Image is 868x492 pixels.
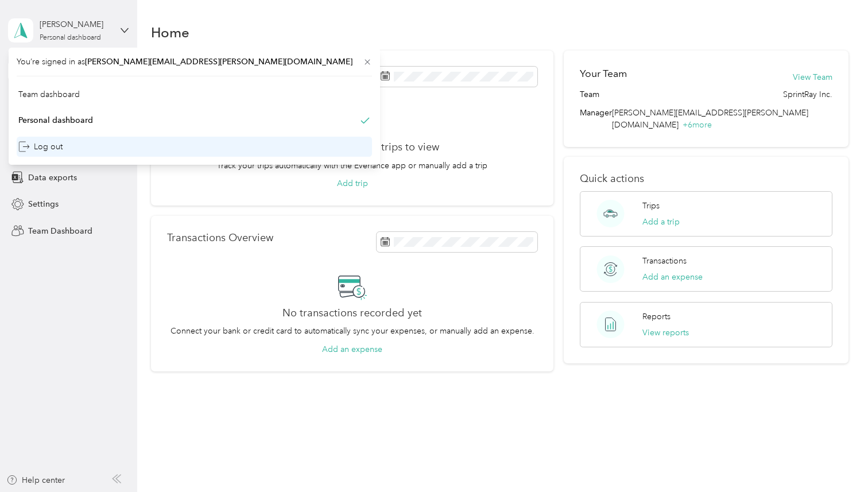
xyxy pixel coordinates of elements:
[170,325,534,337] p: Connect your bank or credit card to automatically sync your expenses, or manually add an expense.
[804,428,868,492] iframe: Everlance-gr Chat Button Frame
[18,88,80,100] div: Team dashboard
[85,57,352,67] span: [PERSON_NAME][EMAIL_ADDRESS][PERSON_NAME][DOMAIN_NAME]
[167,232,273,244] p: Transactions Overview
[151,26,189,38] h1: Home
[580,173,832,185] p: Quick actions
[17,56,372,68] span: You’re signed in as
[6,474,65,486] button: Help center
[642,200,660,212] p: Trips
[322,343,382,355] button: Add an expense
[28,198,59,210] span: Settings
[28,225,92,237] span: Team Dashboard
[642,271,703,283] button: Add an expense
[642,255,687,267] p: Transactions
[793,71,832,83] button: View Team
[580,88,599,100] span: Team
[642,216,680,228] button: Add a trip
[40,18,111,30] div: [PERSON_NAME]
[580,67,627,81] h2: Your Team
[282,307,422,319] h2: No transactions recorded yet
[18,141,63,153] div: Log out
[40,34,101,41] div: Personal dashboard
[217,160,487,172] p: Track your trips automatically with the Everlance app or manually add a trip
[642,311,671,323] p: Reports
[642,327,689,339] button: View reports
[783,88,832,100] span: SprintRay Inc.
[18,114,93,126] div: Personal dashboard
[28,172,77,184] span: Data exports
[612,108,808,130] span: [PERSON_NAME][EMAIL_ADDRESS][PERSON_NAME][DOMAIN_NAME]
[683,120,712,130] span: + 6 more
[580,107,612,131] span: Manager
[337,177,368,189] button: Add trip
